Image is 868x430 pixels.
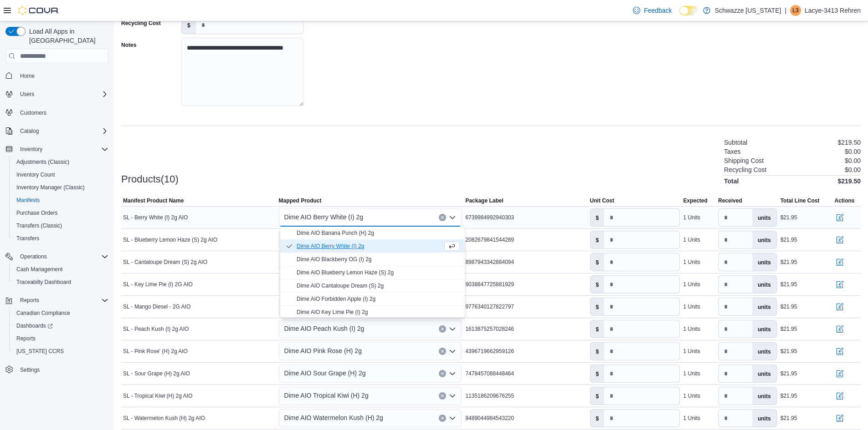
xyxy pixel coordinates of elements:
[16,295,108,306] span: Reports
[2,363,112,376] button: Settings
[781,258,797,266] div: $21.95
[284,345,362,356] span: Dime AIO Pink Rose (H) 2g
[781,197,820,204] span: Total Line Cost
[16,70,108,81] span: Home
[449,325,456,333] button: Open list of options
[284,212,363,223] span: Dime AIO Berry White (I) 2g
[590,197,614,204] span: Unit Cost
[16,266,62,273] span: Cash Management
[465,370,514,377] span: 7478457088448464
[591,320,605,338] label: $
[683,392,700,400] div: 1 Units
[20,253,47,260] span: Operations
[683,370,700,377] div: 1 Units
[845,148,861,155] p: $0.00
[9,307,112,319] button: Canadian Compliance
[781,214,797,221] div: $21.95
[121,41,136,49] label: Notes
[16,184,85,191] span: Inventory Manager (Classic)
[16,309,70,317] span: Canadian Compliance
[781,236,797,243] div: $21.95
[715,5,781,16] p: Schwazze [US_STATE]
[439,370,446,377] button: Clear input
[16,364,108,375] span: Settings
[752,320,776,338] label: units
[13,264,66,275] a: Cash Management
[13,182,88,193] a: Inventory Manager (Classic)
[9,156,112,168] button: Adjustments (Classic)
[13,346,108,357] span: Washington CCRS
[724,148,741,155] h6: Taxes
[16,144,108,155] span: Inventory
[465,392,514,400] span: 1135186209676255
[845,157,861,164] p: $0.00
[297,256,372,263] span: Dime AIO Blackberry OG (I) 2g
[683,281,700,288] div: 1 Units
[280,253,465,266] button: Dime AIO Blackberry OG (I) 2g
[16,295,43,306] button: Reports
[20,72,35,80] span: Home
[2,88,112,101] button: Users
[13,233,43,244] a: Transfers
[13,320,108,331] span: Dashboards
[16,144,46,155] button: Inventory
[449,348,456,355] button: Open list of options
[13,308,108,319] span: Canadian Compliance
[591,365,605,382] label: $
[20,91,34,98] span: Users
[9,263,112,276] button: Cash Management
[9,232,112,245] button: Transfers
[834,197,854,204] span: Actions
[9,219,112,232] button: Transfers (Classic)
[679,6,699,15] input: Dark Mode
[123,214,188,221] span: SL - Berry White (I) 2g AIO
[297,243,365,249] span: Dime AIO Berry White (I) 2g
[2,143,112,156] button: Inventory
[781,348,797,355] div: $21.95
[123,197,184,204] span: Manifest Product Name
[5,65,108,400] nav: Complex example
[16,158,69,166] span: Adjustments (Classic)
[683,236,700,243] div: 1 Units
[13,264,108,275] span: Cash Management
[123,325,189,333] span: SL - Peach Kush (I) 2g AIO
[18,6,59,15] img: Cova
[449,415,456,422] button: Open list of options
[13,195,108,206] span: Manifests
[13,195,43,206] a: Manifests
[724,166,766,173] h6: Recycling Cost
[20,127,39,135] span: Catalog
[16,251,51,262] button: Operations
[16,322,53,329] span: Dashboards
[439,348,446,355] button: Clear input
[2,125,112,137] button: Catalog
[449,214,456,221] button: Close list of options
[837,177,861,185] h4: $219.50
[123,258,207,266] span: SL - Cantaloupe Dream (S) 2g AIO
[591,343,605,360] label: $
[683,303,700,310] div: 1 Units
[16,126,42,137] button: Catalog
[297,309,368,315] span: Dime AIO Key Lime Pie (I) 2g
[20,146,42,153] span: Inventory
[13,207,108,218] span: Purchase Orders
[280,266,465,279] button: Dime AIO Blueberry Lemon Haze (S) 2g
[591,231,605,248] label: $
[16,171,55,178] span: Inventory Count
[13,233,108,244] span: Transfers
[16,251,108,262] span: Operations
[13,157,108,167] span: Adjustments (Classic)
[13,277,108,288] span: Traceabilty Dashboard
[2,294,112,307] button: Reports
[13,308,74,319] a: Canadian Compliance
[591,276,605,293] label: $
[439,214,446,221] button: Clear input
[9,319,112,332] a: Dashboards
[13,169,108,180] span: Inventory Count
[123,236,217,243] span: SL - Blueberry Lemon Haze (S) 2g AIO
[9,181,112,194] button: Inventory Manager (Classic)
[2,69,112,82] button: Home
[16,209,58,217] span: Purchase Orders
[9,168,112,181] button: Inventory Count
[16,348,64,355] span: [US_STATE] CCRS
